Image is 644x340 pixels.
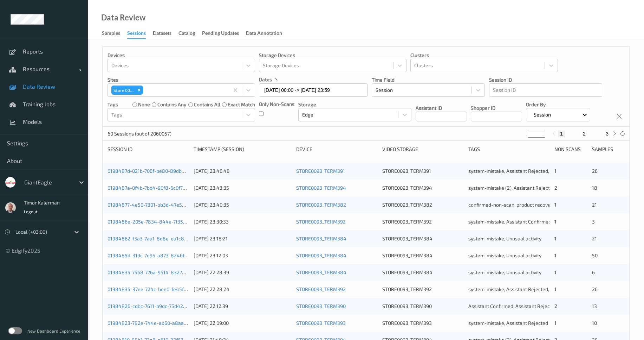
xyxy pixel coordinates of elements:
[108,101,118,108] p: Tags
[592,252,598,258] span: 50
[228,101,255,108] label: exact match
[202,29,246,38] a: Pending Updates
[111,86,135,95] div: Store 0093
[410,52,558,59] p: Clusters
[178,29,202,38] a: Catalog
[382,218,463,225] div: STORE0093_TERM392
[468,185,607,191] span: system-mistake (2), Assistant Rejected (2), Unusual activity (2)
[592,202,597,208] span: 21
[108,168,203,174] a: 0198487d-021b-706f-be80-89db83949c0f
[526,101,590,108] p: Order By
[382,286,463,293] div: STORE0093_TERM392
[259,76,272,83] p: dates
[592,303,597,309] span: 13
[108,52,255,59] p: Devices
[296,286,346,292] a: STORE0093_TERM392
[259,101,294,108] p: Only Non-Scans
[468,235,541,241] span: system-mistake, Unusual activity
[554,168,557,174] span: 1
[592,219,595,225] span: 3
[108,320,207,326] a: 01984823-782e-744e-ab60-a8aac304b8e9
[202,30,239,38] div: Pending Updates
[194,286,291,293] div: [DATE] 22:28:24
[558,131,565,137] button: 1
[108,303,201,309] a: 01984826-cdbc-7611-b9dc-75d42f4263e1
[554,185,557,191] span: 2
[108,219,204,225] a: 0198486e-205e-7834-844e-7f3513748cca
[554,286,557,292] span: 1
[468,252,541,258] span: system-mistake, Unusual activity
[382,201,463,208] div: STORE0093_TERM382
[108,252,204,258] a: 0198485d-31dc-7e95-a873-824bf3839ae7
[592,168,598,174] span: 26
[372,76,485,83] p: Time Field
[554,303,557,309] span: 2
[592,185,597,191] span: 18
[554,146,587,153] div: Non Scans
[382,303,463,310] div: STORE0093_TERM390
[296,185,346,191] a: STORE0093_TERM394
[194,320,291,327] div: [DATE] 22:09:00
[296,219,346,225] a: STORE0093_TERM392
[296,146,377,153] div: Device
[108,76,255,83] p: Sites
[108,202,202,208] a: 01984877-4e50-7301-bb3d-47e52cf1b2a0
[468,269,541,275] span: system-mistake, Unusual activity
[108,185,201,191] a: 0198487a-0f4b-7bd4-90f8-6c0f7c318135
[382,320,463,327] div: STORE0093_TERM393
[382,184,463,191] div: STORE0093_TERM394
[153,30,171,38] div: Datasets
[468,320,548,326] span: system-mistake, Assistant Rejected
[296,320,346,326] a: STORE0093_TERM393
[194,303,291,310] div: [DATE] 22:12:39
[157,101,186,108] label: contains any
[468,286,585,292] span: system-mistake, Assistant Rejected, Unusual activity
[592,269,595,275] span: 6
[108,269,205,275] a: 01984835-7568-776a-9514-832734c385e8
[298,101,411,108] p: Storage
[259,52,406,59] p: Storage Devices
[382,235,463,242] div: STORE0093_TERM384
[194,235,291,242] div: [DATE] 23:18:21
[108,286,203,292] a: 01984835-37ee-724c-bee0-fe45fa5a1bb0
[194,252,291,259] div: [DATE] 23:12:03
[592,235,597,241] span: 21
[138,101,150,108] label: none
[108,146,189,153] div: Session ID
[178,30,195,38] div: Catalog
[246,29,289,38] a: Data Annotation
[554,269,557,275] span: 1
[489,76,602,83] p: Session ID
[102,29,127,38] a: Samples
[194,218,291,225] div: [DATE] 23:30:33
[135,86,143,95] div: Remove Store 0093
[382,252,463,259] div: STORE0093_TERM384
[296,235,346,241] a: STORE0093_TERM384
[108,235,203,241] a: 01984862-f3a3-7aa1-8d8e-ea1c83b8f3ea
[296,269,346,275] a: STORE0093_TERM384
[468,202,602,208] span: confirmed-non-scan, product recovered, recovered product
[194,146,291,153] div: Timestamp (Session)
[246,30,282,38] div: Data Annotation
[102,30,120,38] div: Samples
[194,168,291,175] div: [DATE] 23:46:48
[581,131,588,137] button: 2
[468,219,588,225] span: system-mistake, Assistant Confirmed, Unusual activity
[592,320,597,326] span: 10
[592,146,624,153] div: Samples
[468,146,549,153] div: Tags
[127,30,146,39] div: Sessions
[468,168,585,174] span: system-mistake, Assistant Rejected, Unusual activity
[554,252,557,258] span: 1
[101,14,145,21] div: Data Review
[153,29,178,38] a: Datasets
[531,111,553,118] p: Session
[296,252,346,258] a: STORE0093_TERM384
[468,303,557,309] span: Assistant Confirmed, Assistant Rejected
[194,201,291,208] div: [DATE] 23:40:35
[554,202,557,208] span: 1
[592,286,598,292] span: 26
[554,235,557,241] span: 1
[604,131,611,137] button: 3
[194,184,291,191] div: [DATE] 23:43:35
